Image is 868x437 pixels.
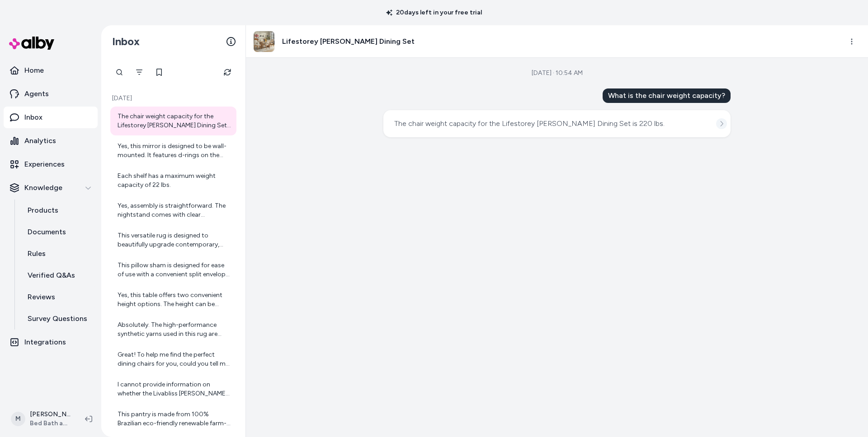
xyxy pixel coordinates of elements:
[4,130,98,152] a: Analytics
[118,321,231,339] div: Absolutely. The high-performance synthetic yarns used in this rug are engineered to maintain its ...
[28,248,46,259] p: Rules
[118,142,231,160] div: Yes, this mirror is designed to be wall-mounted. It features d-rings on the back to facilitate ea...
[110,375,236,404] a: I cannot provide information on whether the Livabliss [PERSON_NAME] Plush Abstract Area Rug is ea...
[19,265,98,286] a: Verified Q&As
[282,36,415,47] h3: Lifestorey [PERSON_NAME] Dining Set
[110,136,236,165] a: Yes, this mirror is designed to be wall-mounted. It features d-rings on the back to facilitate ea...
[24,88,49,99] p: Agents
[28,270,75,281] p: Verified Q&As
[24,159,65,170] p: Experiences
[603,88,731,103] div: What is the chair weight capacity?
[112,35,140,48] h2: Inbox
[532,69,583,78] div: [DATE] · 10:54 AM
[28,205,58,216] p: Products
[28,292,55,302] p: Reviews
[110,345,236,374] a: Great! To help me find the perfect dining chairs for you, could you tell me a bit about your pref...
[110,196,236,225] a: Yes, assembly is straightforward. The nightstand comes with clear instructions and all parts are ...
[24,112,42,123] p: Inbox
[4,331,98,353] a: Integrations
[4,177,98,199] button: Knowledge
[394,117,665,130] div: The chair weight capacity for the Lifestorey [PERSON_NAME] Dining Set is 220 lbs.
[118,291,231,309] div: Yes, this table offers two convenient height options. The height can be adjusted from 10.7 inches...
[24,135,56,146] p: Analytics
[118,112,231,130] div: The chair weight capacity for the Lifestorey [PERSON_NAME] Dining Set is 220 lbs.
[28,227,66,237] p: Documents
[381,8,487,17] p: 20 days left in your free trial
[19,286,98,308] a: Reviews
[118,172,231,190] div: Each shelf has a maximum weight capacity of 22 lbs.
[110,94,236,103] p: [DATE]
[4,83,98,105] a: Agents
[30,410,71,419] p: [PERSON_NAME]
[716,118,727,129] button: See more
[130,63,148,81] button: Filter
[4,60,98,81] a: Home
[110,315,236,344] a: Absolutely. The high-performance synthetic yarns used in this rug are engineered to maintain its ...
[118,261,231,279] div: This pillow sham is designed for ease of use with a convenient split envelope flap located on the...
[5,404,78,433] button: M[PERSON_NAME]Bed Bath and Beyond
[118,201,231,219] div: Yes, assembly is straightforward. The nightstand comes with clear instructions and all parts are ...
[110,285,236,314] a: Yes, this table offers two convenient height options. The height can be adjusted from 10.7 inches...
[4,153,98,175] a: Experiences
[24,182,62,193] p: Knowledge
[19,243,98,265] a: Rules
[254,31,274,52] img: Lifestorey-Blakely-Dining-Set.jpg
[19,308,98,330] a: Survey Questions
[118,380,231,398] div: I cannot provide information on whether the Livabliss [PERSON_NAME] Plush Abstract Area Rug is ea...
[28,313,87,324] p: Survey Questions
[19,221,98,243] a: Documents
[9,37,54,50] img: alby Logo
[11,412,25,426] span: M
[24,65,44,76] p: Home
[118,231,231,249] div: This versatile rug is designed to beautifully upgrade contemporary, farmhouse, or shabby chic int...
[19,200,98,221] a: Products
[218,63,236,81] button: Refresh
[24,337,66,348] p: Integrations
[110,226,236,255] a: This versatile rug is designed to beautifully upgrade contemporary, farmhouse, or shabby chic int...
[110,404,236,433] a: This pantry is made from 100% Brazilian eco-friendly renewable farm-grown pine wood.
[118,410,231,428] div: This pantry is made from 100% Brazilian eco-friendly renewable farm-grown pine wood.
[110,256,236,284] a: This pillow sham is designed for ease of use with a convenient split envelope flap located on the...
[110,107,236,135] a: The chair weight capacity for the Lifestorey [PERSON_NAME] Dining Set is 220 lbs.
[4,107,98,128] a: Inbox
[118,350,231,368] div: Great! To help me find the perfect dining chairs for you, could you tell me a bit about your pref...
[110,166,236,195] a: Each shelf has a maximum weight capacity of 22 lbs.
[30,419,71,428] span: Bed Bath and Beyond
